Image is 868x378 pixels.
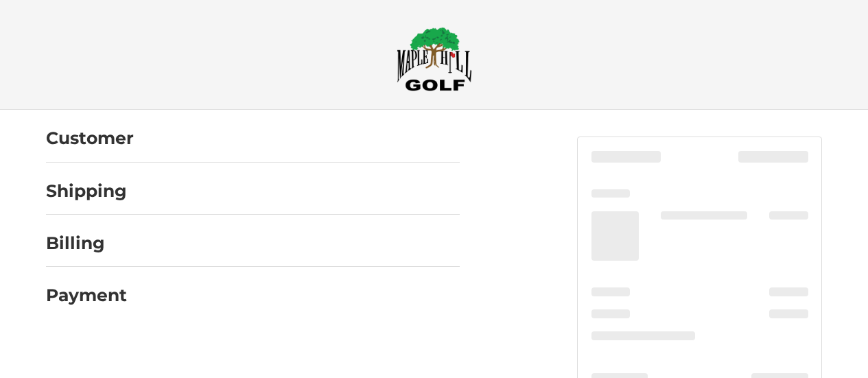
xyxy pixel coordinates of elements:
[46,285,127,306] h2: Payment
[755,341,868,378] iframe: Google Customer Reviews
[46,180,127,202] h2: Shipping
[14,319,163,364] iframe: Gorgias live chat messenger
[46,233,126,254] h2: Billing
[397,27,472,91] img: Maple Hill Golf
[46,128,134,149] h2: Customer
